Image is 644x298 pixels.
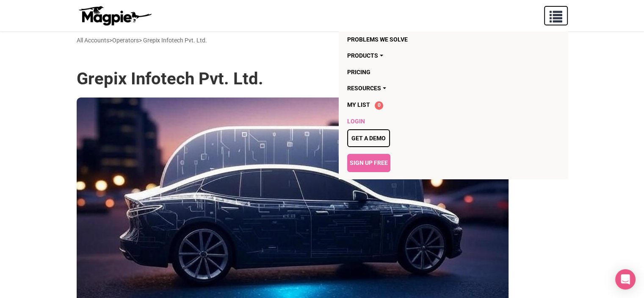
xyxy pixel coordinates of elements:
a: My List 0 [347,97,462,113]
span: 0 [375,101,383,110]
span: My List [347,101,370,108]
a: Sign Up Free [347,154,390,172]
a: Get a demo [347,129,390,147]
a: Pricing [347,64,462,80]
a: Login [347,113,462,129]
a: Operators [112,37,139,44]
a: All Accounts [77,37,109,44]
img: logo-ab69f6fb50320c5b225c76a69d11143b.png [77,6,153,26]
a: Products [347,47,462,64]
div: > > Grepix Infotech Pvt. Ltd. [77,36,207,45]
a: Problems we solve [347,31,462,47]
a: Resources [347,80,462,96]
h1: Grepix Infotech Pvt. Ltd. [77,69,263,89]
div: Open Intercom Messenger [615,269,636,290]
